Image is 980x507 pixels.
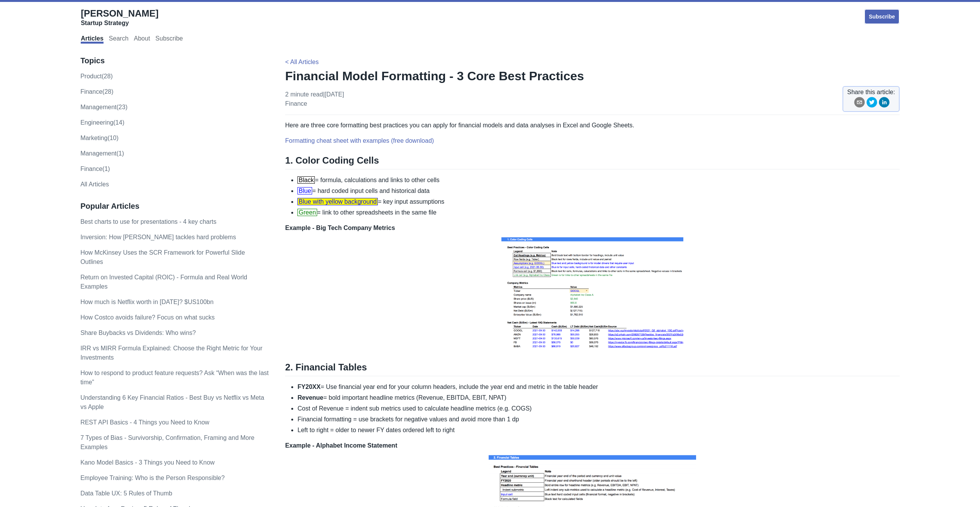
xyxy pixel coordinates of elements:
[297,384,321,390] strong: FY20XX
[80,475,225,481] a: Employee Training: Who is the Person Responsible?
[80,56,269,66] h3: Topics
[80,330,196,336] a: Share Buybacks vs Dividends: Who wins?
[297,176,315,184] span: Black
[285,362,900,376] h2: 2. Financial Tables
[80,370,268,385] a: How to respond to product feature requests? Ask “When was the last time”
[81,19,158,27] div: Startup Strategy
[80,135,119,141] a: marketing(10)
[297,208,900,217] li: = link to other spreadsheets in the same file
[879,97,890,110] button: linkedin
[80,434,255,450] a: 7 Types of Bias - Survivorship, Confirmation, Framing and More Examples
[285,442,397,449] strong: Example - Alphabet Income Statement
[109,35,129,44] a: Search
[285,225,395,231] strong: Example - Big Tech Company Metrics
[80,150,124,157] a: Management(1)
[499,233,685,352] img: COLORCODE
[80,394,264,410] a: Understanding 6 Key Financial Ratios - Best Buy vs Netflix vs Meta vs Apple
[155,35,183,44] a: Subscribe
[80,166,110,172] a: Finance(1)
[80,88,113,95] a: finance(28)
[80,234,236,240] a: Inversion: How [PERSON_NAME] tackles hard problems
[297,187,312,194] span: Blue
[80,201,269,211] h3: Popular Articles
[80,490,172,497] a: Data Table UX: 5 Rules of Thumb
[80,104,127,110] a: management(23)
[297,404,900,413] li: Cost of Revenue = indent sub metrics used to calculate headline metrics (e.g. COGS)
[297,393,900,402] li: = bold important headline metrics (Revenue, EBITDA, EBIT, NPAT)
[80,274,247,290] a: Return on Invested Capital (ROIC) - Formula and Real World Examples
[297,415,900,424] li: Financial formatting = use brackets for negative values and avoid more than 1 dp
[80,218,216,225] a: Best charts to use for presentations - 4 key charts
[80,119,124,126] a: engineering(14)
[285,137,434,144] a: Formatting cheat sheet with examples (free download)
[81,8,158,19] span: [PERSON_NAME]
[80,249,245,265] a: How McKinsey Uses the SCR Framework for Powerful Slide Outlines
[285,155,900,169] h2: 1. Color Coding Cells
[297,197,900,206] li: = key input assumptions
[285,90,344,108] p: 2 minute read | [DATE]
[297,198,378,205] span: Blue with yellow background
[81,8,158,27] a: [PERSON_NAME]Startup Strategy
[864,9,900,24] a: Subscribe
[297,186,900,196] li: = hard coded input cells and historical data
[81,35,104,44] a: Articles
[866,97,877,110] button: twitter
[80,345,262,361] a: IRR vs MIRR Formula Explained: Choose the Right Metric for Your Investments
[80,419,209,426] a: REST API Basics - 4 Things you Need to Know
[285,100,307,107] a: finance
[80,459,214,466] a: Kano Model Basics - 3 Things you Need to Know
[297,176,900,185] li: = formula, calculations and links to other cells
[80,73,113,79] a: product(28)
[285,68,900,84] h1: Financial Model Formatting - 3 Core Best Practices
[285,121,900,130] p: Here are three core formatting best practices you can apply for financial models and data analyse...
[285,59,319,65] a: < All Articles
[80,314,215,321] a: How Costco avoids failure? Focus on what sucks
[80,299,214,305] a: How much is Netflix worth in [DATE]? $US100bn
[854,97,865,110] button: email
[134,35,150,44] a: About
[80,181,109,188] a: All Articles
[297,209,317,216] span: Green
[847,88,895,97] span: Share this article:
[297,382,900,392] li: = Use financial year end for your column headers, include the year end and metric in the table he...
[297,426,900,435] li: Left to right = older to newer FY dates ordered left to right
[297,394,323,401] strong: Revenue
